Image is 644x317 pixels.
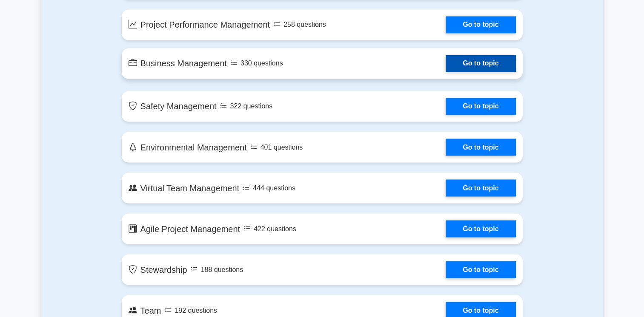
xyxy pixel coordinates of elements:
a: Go to topic [446,220,515,237]
a: Go to topic [446,261,515,278]
a: Go to topic [446,55,515,72]
a: Go to topic [446,16,515,33]
a: Go to topic [446,179,515,196]
a: Go to topic [446,98,515,115]
a: Go to topic [446,139,515,156]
